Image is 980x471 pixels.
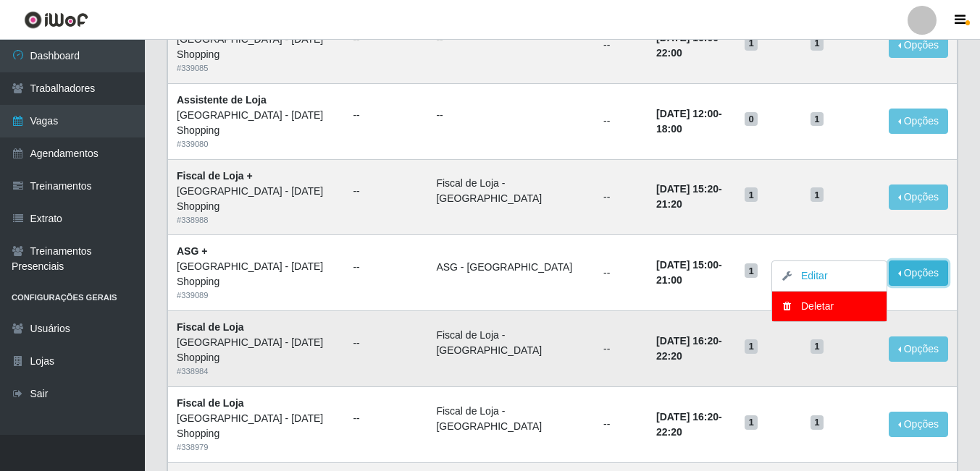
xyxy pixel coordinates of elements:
[177,170,253,182] strong: Fiscal de Loja +
[177,365,335,378] div: # 338984
[656,198,682,210] time: 21:20
[656,350,682,362] time: 22:20
[745,415,758,430] span: 1
[177,138,335,150] div: # 339080
[353,411,419,426] ul: --
[177,335,335,365] div: [GEOGRAPHIC_DATA] - [DATE] Shopping
[353,336,419,351] ul: --
[436,260,586,275] li: ASG - [GEOGRAPHIC_DATA]
[177,397,244,409] strong: Fiscal de Loja
[436,404,586,434] li: Fiscal de Loja - [GEOGRAPHIC_DATA]
[811,187,824,202] span: 1
[177,214,335,226] div: # 338988
[656,335,722,362] strong: -
[656,47,682,59] time: 22:00
[889,184,948,210] button: Opções
[656,411,719,423] time: [DATE] 16:20
[656,426,682,438] time: 22:20
[656,183,719,195] time: [DATE] 15:20
[177,259,335,289] div: [GEOGRAPHIC_DATA] - [DATE] Shopping
[811,415,824,430] span: 1
[889,260,948,286] button: Opções
[889,412,948,437] button: Opções
[177,411,335,441] div: [GEOGRAPHIC_DATA] - [DATE] Shopping
[595,159,648,235] td: --
[436,108,586,123] ul: --
[656,32,722,59] strong: -
[656,108,719,119] time: [DATE] 12:00
[436,176,586,206] li: Fiscal de Loja - [GEOGRAPHIC_DATA]
[595,235,648,311] td: --
[177,245,207,257] strong: ASG +
[353,184,419,199] ul: --
[745,263,758,278] span: 1
[436,328,586,358] li: Fiscal de Loja - [GEOGRAPHIC_DATA]
[656,335,719,347] time: [DATE] 16:20
[595,311,648,387] td: --
[177,184,335,214] div: [GEOGRAPHIC_DATA] - [DATE] Shopping
[745,36,758,51] span: 1
[24,11,88,29] img: CoreUI Logo
[656,411,722,438] strong: -
[656,123,682,135] time: 18:00
[656,183,722,210] strong: -
[177,289,335,302] div: # 339089
[177,32,335,62] div: [GEOGRAPHIC_DATA] - [DATE] Shopping
[595,7,648,83] td: --
[745,339,758,354] span: 1
[811,36,824,51] span: 1
[656,274,682,286] time: 21:00
[656,259,722,286] strong: -
[177,94,267,106] strong: Assistente de Loja
[745,112,758,127] span: 0
[595,83,648,159] td: --
[177,321,244,333] strong: Fiscal de Loja
[889,109,948,134] button: Opções
[889,336,948,362] button: Opções
[177,62,335,75] div: # 339085
[595,386,648,462] td: --
[177,108,335,138] div: [GEOGRAPHIC_DATA] - [DATE] Shopping
[177,441,335,454] div: # 338979
[353,260,419,275] ul: --
[656,259,719,271] time: [DATE] 15:00
[745,187,758,202] span: 1
[811,339,824,354] span: 1
[811,112,824,127] span: 1
[353,108,419,123] ul: --
[656,32,719,43] time: [DATE] 16:00
[787,299,872,314] div: Deletar
[787,270,828,281] a: Editar
[889,33,948,58] button: Opções
[656,108,722,135] strong: -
